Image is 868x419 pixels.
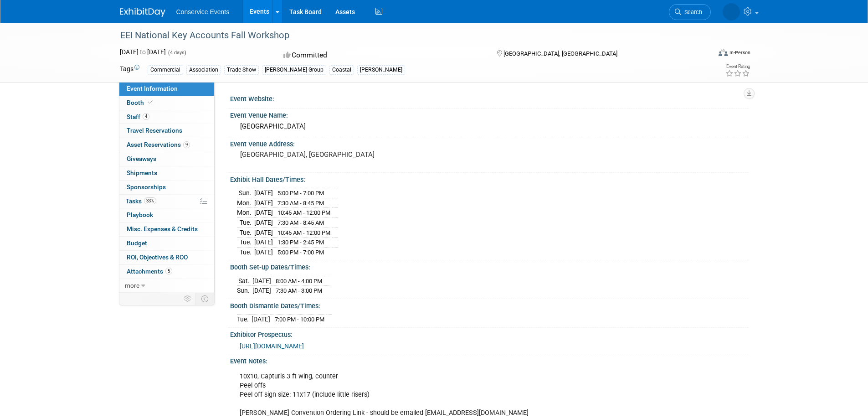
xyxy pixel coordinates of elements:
span: Playbook [127,211,153,218]
span: 5:00 PM - 7:00 PM [277,190,324,197]
div: In-Person [729,49,750,56]
div: EEI National Key Accounts Fall Workshop [117,27,697,44]
td: Sun. [237,188,254,198]
span: Attachments [127,268,172,275]
span: 5 [165,268,172,274]
a: more [119,279,214,293]
span: Asset Reservations [127,141,190,148]
div: Event Venue Name: [230,109,749,120]
a: Misc. Expenses & Credits [119,222,214,236]
span: 1:30 PM - 2:45 PM [277,239,324,246]
a: Budget [119,237,214,250]
a: Shipments [119,166,214,180]
span: 7:00 PM - 10:00 PM [275,316,324,323]
a: Tasks33% [119,195,214,208]
td: [DATE] [254,247,273,257]
div: Booth Set-up Dates/Times: [230,260,749,272]
span: Giveaways [127,155,156,162]
div: Event Rating [725,64,750,69]
div: Trade Show [224,65,259,75]
div: Event Notes: [230,354,749,366]
td: Mon. [237,198,254,208]
span: 4 [143,113,149,120]
td: Mon. [237,208,254,218]
span: [GEOGRAPHIC_DATA], [GEOGRAPHIC_DATA] [503,50,617,57]
td: [DATE] [252,315,270,324]
span: 7:30 AM - 3:00 PM [276,287,322,294]
span: Booth [127,99,154,106]
span: Staff [127,113,149,120]
a: Event Information [119,82,214,96]
td: Sat. [237,276,252,286]
img: ExhibitDay [120,8,165,17]
td: Personalize Event Tab Strip [180,293,196,305]
a: Playbook [119,208,214,222]
td: Toggle Event Tabs [195,293,214,305]
td: Sun. [237,286,252,295]
td: [DATE] [254,198,273,208]
div: [PERSON_NAME] [357,65,405,75]
span: 33% [144,197,156,204]
a: Booth [119,96,214,110]
a: Staff4 [119,110,214,124]
span: Budget [127,239,147,247]
span: 7:30 AM - 8:45 PM [277,200,324,207]
span: more [125,282,139,289]
td: [DATE] [252,286,271,295]
a: Asset Reservations9 [119,138,214,152]
i: Booth reservation complete [148,100,153,105]
img: Format-Inperson.png [719,49,728,56]
div: Committed [281,47,482,63]
span: Misc. Expenses & Credits [127,225,198,233]
span: Tasks [126,197,156,205]
div: Association [186,65,221,75]
div: Event Format [657,47,751,61]
div: Coastal [329,65,354,75]
span: Event Information [127,85,178,92]
a: [URL][DOMAIN_NAME] [240,342,304,350]
div: Booth Dismantle Dates/Times: [230,299,749,310]
a: Attachments5 [119,265,214,279]
span: Travel Reservations [127,127,182,134]
td: Tags [120,64,139,75]
td: Tue. [237,247,254,257]
span: 8:00 AM - 4:00 PM [276,278,322,285]
span: Shipments [127,169,157,176]
td: [DATE] [254,188,273,198]
span: Sponsorships [127,183,166,191]
div: [PERSON_NAME] Group [262,65,326,75]
span: Conservice Events [176,8,230,16]
td: Tue. [237,218,254,228]
td: Tue. [237,228,254,238]
img: Monica Barnson [685,5,740,15]
td: [DATE] [254,228,273,238]
span: [DATE] [DATE] [120,48,166,56]
span: (4 days) [167,50,186,56]
td: Tue. [237,315,252,324]
td: [DATE] [252,276,271,286]
a: ROI, Objectives & ROO [119,251,214,264]
span: Search [643,9,664,16]
td: [DATE] [254,208,273,218]
a: Sponsorships [119,181,214,194]
span: 7:30 AM - 8:45 AM [277,219,324,226]
div: Exhibitor Prospectus: [230,328,749,339]
div: Commercial [148,65,183,75]
span: to [139,48,147,56]
a: Giveaways [119,152,214,166]
div: Event Venue Address: [230,137,749,149]
span: 10:45 AM - 12:00 PM [277,229,330,236]
td: [DATE] [254,238,273,248]
span: 10:45 AM - 12:00 PM [277,209,330,216]
div: Event Website: [230,92,749,103]
pre: [GEOGRAPHIC_DATA], [GEOGRAPHIC_DATA] [240,150,436,159]
a: Search [631,4,673,20]
span: ROI, Objectives & ROO [127,253,188,261]
div: [GEOGRAPHIC_DATA] [237,119,742,134]
td: Tue. [237,238,254,248]
span: 9 [183,141,190,148]
a: Travel Reservations [119,124,214,138]
span: 5:00 PM - 7:00 PM [277,249,324,256]
div: Exhibit Hall Dates/Times: [230,173,749,184]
